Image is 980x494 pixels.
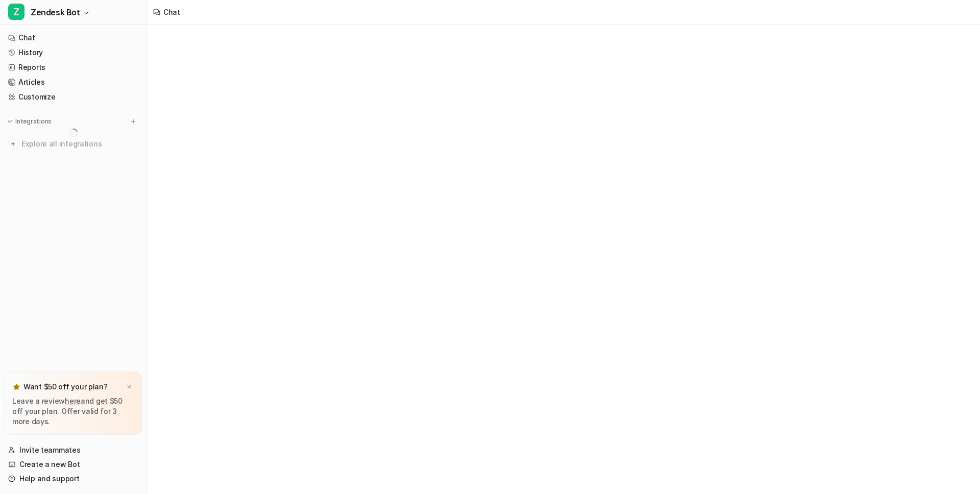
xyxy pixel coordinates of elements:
[4,472,142,486] a: Help and support
[8,4,24,20] span: Z
[23,382,108,392] p: Want $50 off your plan?
[126,384,132,390] img: x
[4,75,142,89] a: Articles
[4,60,142,75] a: Reports
[12,396,134,427] p: Leave a review and get $50 off your plan. Offer valid for 3 more days.
[163,7,180,17] div: Chat
[6,118,13,125] img: expand menu
[130,118,137,125] img: menu_add.svg
[8,139,18,149] img: explore all integrations
[4,90,142,104] a: Customize
[12,383,20,391] img: star
[21,136,138,152] span: Explore all integrations
[15,117,52,126] p: Integrations
[4,457,142,472] a: Create a new Bot
[4,443,142,457] a: Invite teammates
[4,116,55,127] button: Integrations
[4,137,142,151] a: Explore all integrations
[4,31,142,45] a: Chat
[31,5,80,19] span: Zendesk Bot
[65,397,81,405] a: here
[4,45,142,60] a: History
